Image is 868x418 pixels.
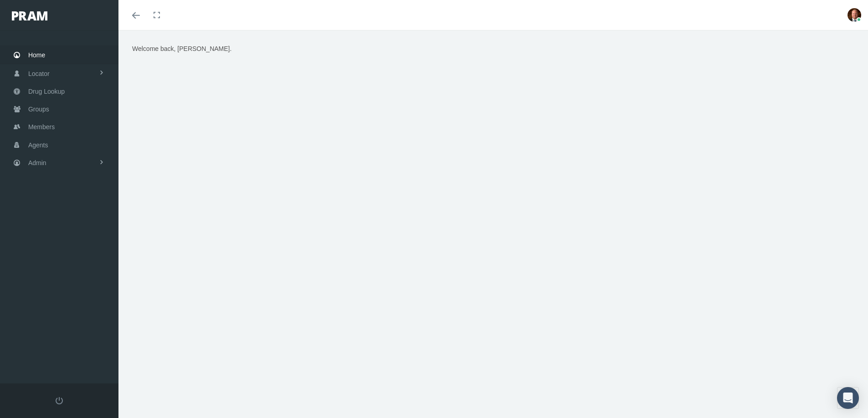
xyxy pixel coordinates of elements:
[28,83,65,100] span: Drug Lookup
[847,8,861,22] img: S_Profile_Picture_693.jpg
[28,65,50,82] span: Locator
[28,136,48,154] span: Agents
[132,45,231,52] span: Welcome back, [PERSON_NAME].
[28,154,46,171] span: Admin
[12,11,47,20] img: PRAM_20_x_78.png
[837,387,859,409] div: Open Intercom Messenger
[28,118,55,136] span: Members
[28,46,45,64] span: Home
[28,101,49,118] span: Groups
